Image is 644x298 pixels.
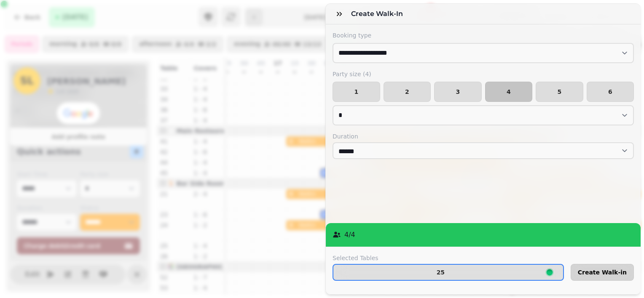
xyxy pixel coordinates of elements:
span: 3 [441,89,475,95]
label: Selected Tables [333,254,564,262]
button: 6 [587,82,634,102]
label: Booking type [333,31,634,40]
button: 4 [485,82,533,102]
p: 25 [437,269,445,275]
span: 1 [340,89,373,95]
h3: Create Walk-in [351,9,406,19]
button: 3 [434,82,482,102]
p: 4 / 4 [344,230,355,240]
button: 2 [384,82,431,102]
label: Party size ( 4 ) [333,70,634,78]
button: 5 [536,82,583,102]
span: 5 [543,89,576,95]
span: Create Walk-in [578,269,627,275]
button: Create Walk-in [571,264,634,281]
span: 6 [594,89,627,95]
span: 4 [492,89,526,95]
label: Duration [333,132,634,141]
button: 25 [333,264,564,281]
button: 1 [333,82,380,102]
span: 2 [391,89,424,95]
